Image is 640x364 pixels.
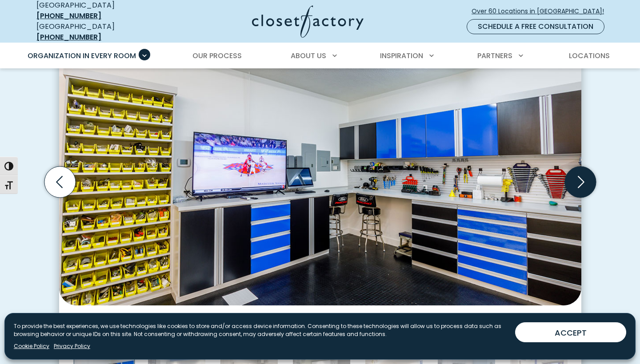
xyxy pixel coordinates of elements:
[21,44,619,68] nav: Primary Menu
[252,5,364,38] img: Closet Factory Logo
[36,11,101,21] a: [PHONE_NUMBER]
[59,33,581,305] img: Man cave & garage combination with open shelving unit, slatwall tool storage, high gloss dual-ton...
[561,163,600,201] button: Next slide
[36,32,101,42] a: [PHONE_NUMBER]
[569,51,610,61] span: Locations
[14,342,49,350] a: Cookie Policy
[14,322,508,338] p: To provide the best experiences, we use technologies like cookies to store and/or access device i...
[472,7,611,16] span: Over 60 Locations in [GEOGRAPHIC_DATA]!
[59,305,581,330] figcaption: Man cave & garage combination with open shelving unit, slatwall tool storage, high gloss dual-ton...
[36,21,165,43] div: [GEOGRAPHIC_DATA]
[515,322,626,342] button: ACCEPT
[28,51,136,61] span: Organization in Every Room
[41,163,79,201] button: Previous slide
[291,51,326,61] span: About Us
[477,51,512,61] span: Partners
[192,51,242,61] span: Our Process
[380,51,423,61] span: Inspiration
[467,19,604,34] a: Schedule a Free Consultation
[471,4,612,19] a: Over 60 Locations in [GEOGRAPHIC_DATA]!
[54,342,90,350] a: Privacy Policy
